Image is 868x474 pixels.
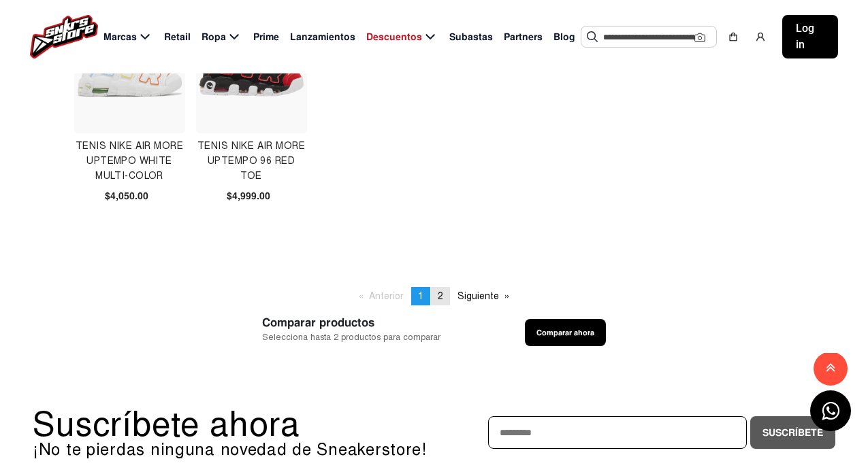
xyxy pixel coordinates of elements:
button: Suscríbete [750,416,835,449]
button: Comparar ahora [525,319,606,346]
span: Log in [796,20,824,53]
span: 2 [438,290,443,302]
h4: Tenis Nike Air More Uptempo White Multi-color [74,139,185,184]
ul: Pagination [352,287,517,305]
span: 1 [418,290,423,302]
span: Retail [164,30,191,44]
span: Subastas [449,30,493,44]
img: Cámara [694,32,705,43]
span: Anterior [369,290,404,302]
span: Blog [553,30,575,44]
span: Partners [504,30,543,44]
h4: TENIS NIKE AIR MORE UPTEMPO 96 RED TOE [196,139,307,184]
p: Suscríbete ahora [33,407,434,441]
span: Comparar productos [262,314,440,331]
span: Descuentos [366,30,422,44]
p: ¡No te pierdas ninguna novedad de Sneakerstore! [33,441,434,458]
img: Buscar [587,31,598,42]
img: logo [30,15,98,58]
span: Lanzamientos [290,30,355,44]
span: Selecciona hasta 2 productos para comparar [262,331,440,344]
span: $4,050.00 [105,189,148,203]
span: Ropa [202,30,226,44]
img: shopping [728,31,739,42]
span: $4,999.00 [227,189,270,203]
span: Marcas [103,30,137,44]
img: user [755,31,766,42]
span: Prime [253,30,279,44]
a: Siguiente page [451,287,516,305]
